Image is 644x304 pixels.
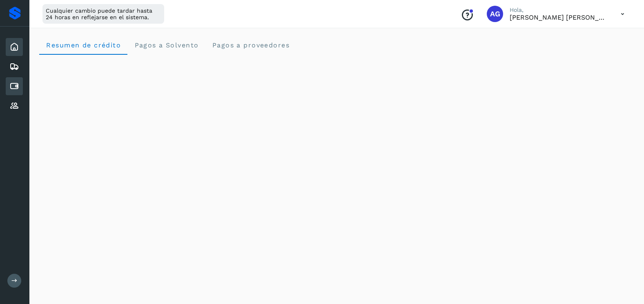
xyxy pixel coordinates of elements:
div: Proveedores [6,97,23,115]
span: Resumen de crédito [46,41,121,49]
div: Cualquier cambio puede tardar hasta 24 horas en reflejarse en el sistema. [42,4,164,24]
span: Pagos a proveedores [212,41,290,49]
p: Hola, [510,7,608,13]
div: Embarques [6,58,23,76]
div: Cuentas por pagar [6,77,23,95]
div: Inicio [6,38,23,56]
p: Abigail Gonzalez Leon [510,13,608,21]
span: Pagos a Solvento [134,41,198,49]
